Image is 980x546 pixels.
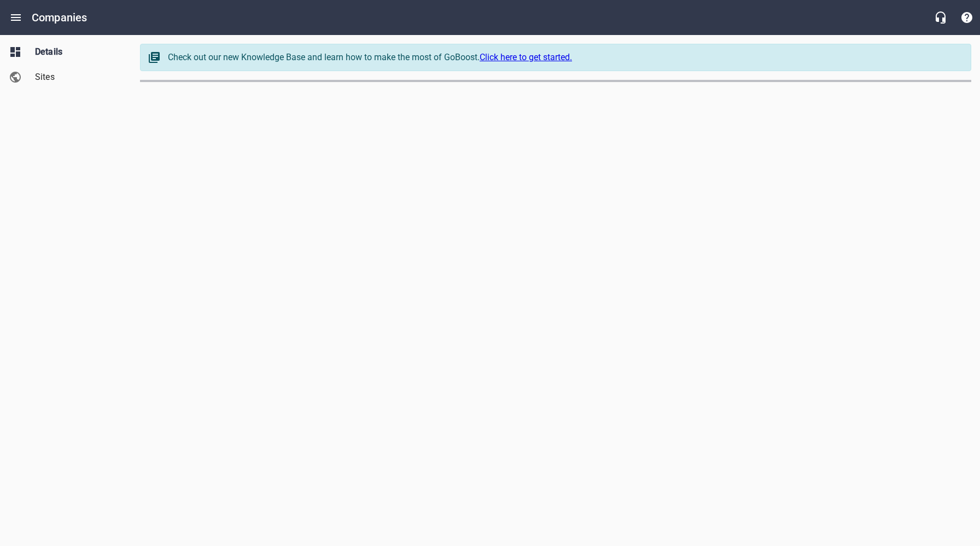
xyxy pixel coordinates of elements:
[35,71,118,84] span: Sites
[927,4,954,31] button: Live Chat
[32,9,87,26] h6: Companies
[480,52,572,62] a: Click here to get started.
[3,4,29,31] button: Open drawer
[35,45,118,59] span: Details
[168,51,960,64] div: Check out our new Knowledge Base and learn how to make the most of GoBoost.
[954,4,980,31] button: Support Portal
